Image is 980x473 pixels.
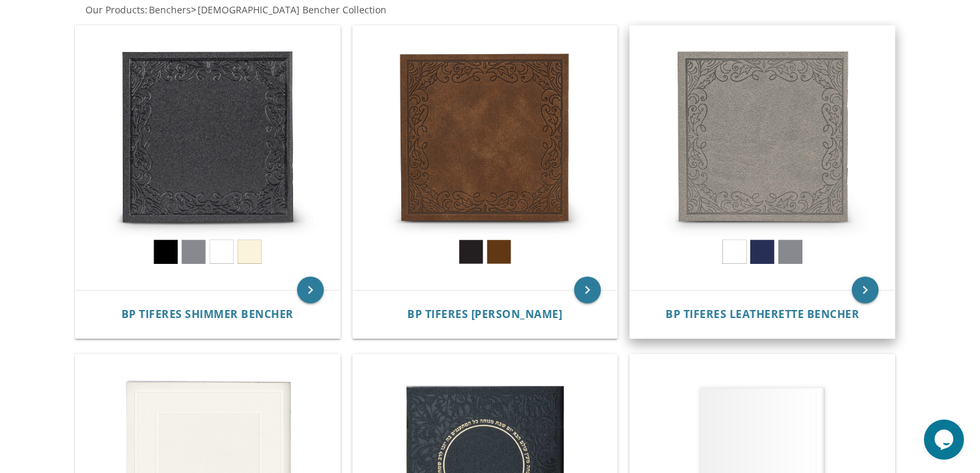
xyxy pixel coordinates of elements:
span: > [191,3,387,16]
img: BP Tiferes Leatherette Bencher [630,26,895,291]
a: BP Tiferes Leatherette Bencher [666,308,859,321]
span: Benchers [149,3,191,16]
a: keyboard_arrow_right [297,277,324,303]
a: Our Products [84,3,145,16]
a: Benchers [148,3,191,16]
a: [DEMOGRAPHIC_DATA] Bencher Collection [196,3,387,16]
span: BP Tiferes Shimmer Bencher [121,307,294,321]
a: keyboard_arrow_right [574,277,601,303]
a: BP Tiferes Shimmer Bencher [121,308,294,321]
span: BP Tiferes [PERSON_NAME] [407,307,562,321]
a: BP Tiferes [PERSON_NAME] [407,308,562,321]
div: : [74,3,491,17]
iframe: chat widget [924,420,967,460]
a: keyboard_arrow_right [852,277,879,303]
img: BP Tiferes Shimmer Bencher [75,26,340,291]
span: [DEMOGRAPHIC_DATA] Bencher Collection [198,3,387,16]
span: BP Tiferes Leatherette Bencher [666,307,859,321]
img: BP Tiferes Suede Bencher [353,26,618,291]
